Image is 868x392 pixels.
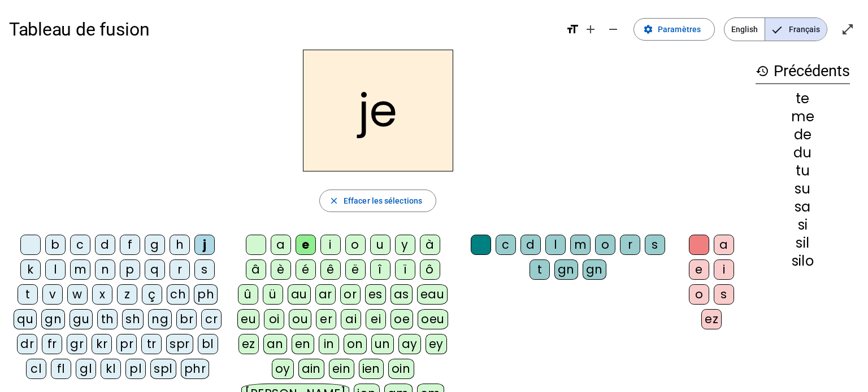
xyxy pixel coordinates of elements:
[714,259,734,280] div: i
[319,190,436,212] button: Effacer les sélections
[643,24,653,34] mat-icon: settings
[370,235,390,255] div: u
[390,309,413,329] div: oe
[42,284,63,305] div: v
[329,196,339,206] mat-icon: close
[238,284,258,305] div: û
[45,259,66,280] div: l
[756,236,850,250] div: sil
[125,359,146,379] div: pl
[181,359,210,379] div: phr
[724,17,827,41] mat-button-toggle-group: Language selection
[303,50,453,171] h2: je
[570,235,591,255] div: m
[390,284,413,305] div: as
[298,359,325,379] div: ain
[145,235,165,255] div: g
[545,235,566,255] div: l
[238,334,259,354] div: ez
[92,334,112,354] div: kr
[51,359,71,379] div: fl
[689,259,709,280] div: e
[756,128,850,142] div: de
[141,334,162,354] div: tr
[170,259,190,280] div: r
[41,309,65,329] div: gn
[320,259,341,280] div: ê
[395,259,415,280] div: ï
[583,259,606,280] div: gn
[420,259,440,280] div: ô
[14,309,37,329] div: qu
[194,284,218,305] div: ph
[194,259,215,280] div: s
[271,259,291,280] div: è
[237,309,259,329] div: eu
[530,259,550,280] div: t
[344,194,422,208] span: Effacer les sélections
[765,18,827,41] span: Français
[70,235,90,255] div: c
[756,64,769,78] mat-icon: history
[18,284,38,305] div: t
[371,334,394,354] div: un
[315,284,336,305] div: ar
[756,110,850,124] div: me
[246,259,266,280] div: â
[76,359,96,379] div: gl
[417,284,448,305] div: eau
[148,309,172,329] div: ng
[426,334,447,354] div: ey
[756,200,850,214] div: sa
[756,164,850,178] div: tu
[264,309,284,329] div: oi
[724,18,765,41] span: English
[520,235,541,255] div: d
[117,284,137,305] div: z
[340,284,361,305] div: or
[344,334,367,354] div: on
[263,334,287,354] div: an
[296,235,316,255] div: e
[366,309,386,329] div: ei
[292,334,314,354] div: en
[142,284,162,305] div: ç
[595,235,615,255] div: o
[70,309,93,329] div: gu
[198,334,218,354] div: bl
[101,359,121,379] div: kl
[120,235,140,255] div: f
[45,235,66,255] div: b
[370,259,390,280] div: î
[289,309,311,329] div: ou
[756,59,850,84] h3: Précédents
[329,359,354,379] div: ein
[606,23,620,36] mat-icon: remove
[633,18,715,41] button: Paramètres
[345,259,366,280] div: ë
[95,235,115,255] div: d
[116,334,137,354] div: pr
[167,284,189,305] div: ch
[67,334,87,354] div: gr
[620,235,640,255] div: r
[97,309,118,329] div: th
[398,334,421,354] div: ay
[67,284,88,305] div: w
[345,235,366,255] div: o
[120,259,140,280] div: p
[756,182,850,196] div: su
[689,284,709,305] div: o
[566,23,579,36] mat-icon: format_size
[296,259,316,280] div: é
[714,235,734,255] div: a
[271,235,291,255] div: a
[176,309,197,329] div: br
[388,359,414,379] div: oin
[418,309,448,329] div: oeu
[288,284,311,305] div: au
[42,334,62,354] div: fr
[756,254,850,268] div: silo
[263,284,283,305] div: ü
[756,92,850,105] div: te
